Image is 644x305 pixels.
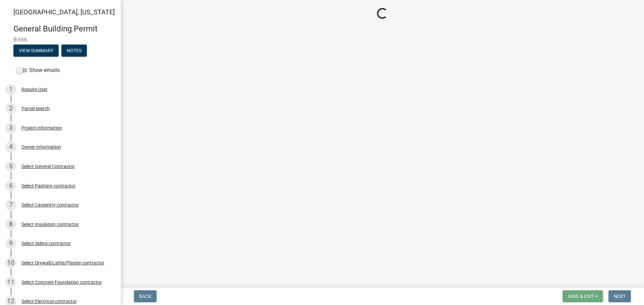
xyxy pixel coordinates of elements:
div: Require User [21,87,48,92]
button: Save & Exit [562,290,603,302]
div: Select Electrical contractor [21,299,77,304]
div: Select Insulation contractor [21,222,79,227]
div: 6 [5,180,16,191]
div: Parcel search [21,106,50,111]
div: 10 [5,257,16,268]
div: 3 [5,123,16,133]
span: Next [614,294,626,299]
button: View Summary [13,45,59,57]
div: 9 [5,238,16,249]
div: 5 [5,161,16,172]
div: 7 [5,200,16,210]
span: Save & Exit [568,294,594,299]
h4: General Building Permit [13,24,115,34]
div: Select Concrete Foundation contractor [21,280,102,285]
span: Back [139,294,151,299]
div: 1 [5,84,16,95]
div: 2 [5,103,16,114]
div: Select Carpentry contractor [21,203,79,207]
div: Select Drywall/Lathe/Plaster contractor [21,260,104,265]
div: Project Information [21,126,62,130]
span: B-666 [13,36,107,43]
div: 8 [5,219,16,230]
button: Back [134,290,157,302]
wm-modal-confirm: Summary [13,48,59,54]
div: 4 [5,142,16,152]
button: Next [608,290,631,302]
button: Notes [61,45,87,57]
div: Select General Contractor [21,164,75,169]
div: Select Painting contractor [21,183,75,188]
div: 11 [5,277,16,288]
div: Select Siding contractor [21,241,71,246]
wm-modal-confirm: Notes [61,48,87,54]
div: Owner Information [21,145,61,149]
label: Show emails [16,66,60,74]
span: [GEOGRAPHIC_DATA], [US_STATE] [13,8,115,16]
